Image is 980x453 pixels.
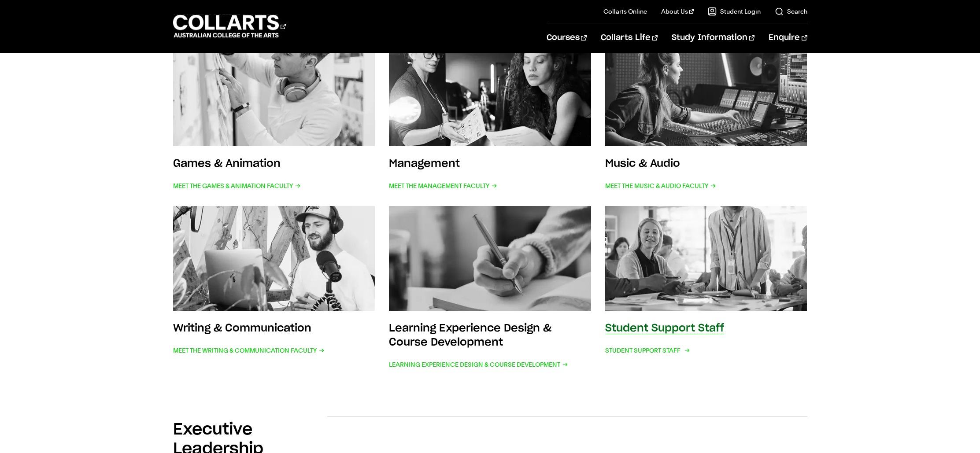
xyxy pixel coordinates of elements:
a: Management Meet the Management Faculty [389,41,591,192]
a: Writing & Communication Meet the Writing & Communication Faculty [173,206,375,371]
a: Music & Audio Meet the Music & Audio Faculty [605,41,807,192]
h3: Learning Experience Design & Course Development [389,323,551,348]
span: Meet the Games & Animation Faculty [173,180,301,192]
a: Enquire [769,23,807,52]
a: Courses [547,23,587,52]
a: Games & Animation Meet the Games & Animation Faculty [173,41,375,192]
div: Go to homepage [173,14,286,39]
span: Meet the Writing & Communication Faculty [173,344,325,357]
span: Meet the Management Faculty [389,180,497,192]
h3: Management [389,158,460,169]
h3: Writing & Communication [173,323,311,334]
a: Learning Experience Design & Course Development Learning Experience Design & Course Development [389,206,591,371]
h3: Music & Audio [605,158,680,169]
a: Student Support Staff Student Support Staff [605,206,807,371]
a: Study Information [672,23,754,52]
h3: Games & Animation [173,158,281,169]
a: Search [775,7,807,16]
a: Collarts Life [601,23,658,52]
span: Student Support Staff [605,344,688,357]
span: Learning Experience Design & Course Development [389,358,568,371]
a: Student Login [708,7,761,16]
a: About Us [661,7,694,16]
a: Collarts Online [603,7,647,16]
h3: Student Support Staff [605,323,724,334]
span: Meet the Music & Audio Faculty [605,180,716,192]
